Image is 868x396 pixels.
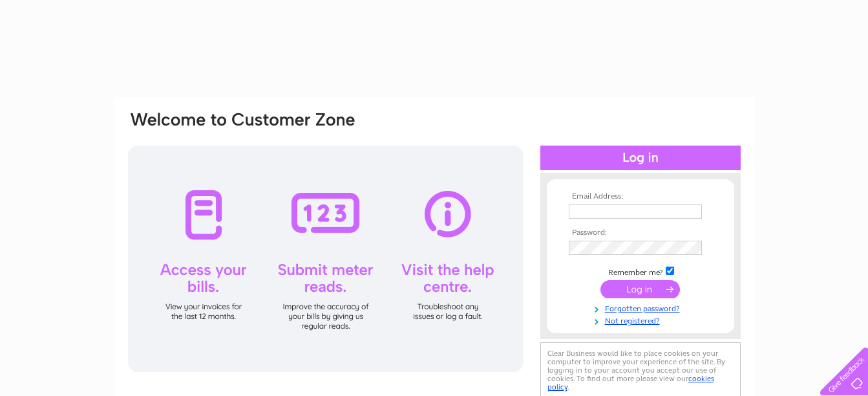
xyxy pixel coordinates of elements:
[566,228,715,237] th: Password:
[547,374,714,391] a: cookies policy
[569,302,715,314] a: Forgotten password?
[569,314,715,326] a: Not registered?
[566,192,715,201] th: Email Address:
[566,265,715,278] td: Remember me?
[600,280,680,298] input: Submit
